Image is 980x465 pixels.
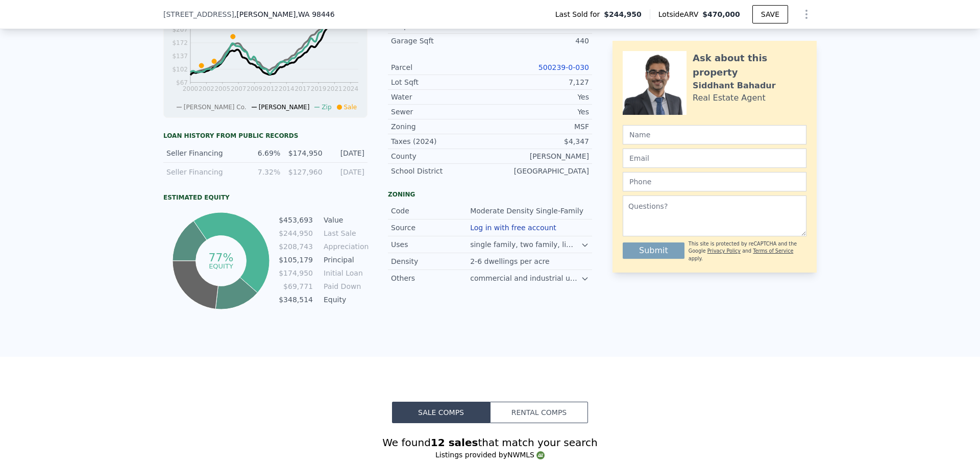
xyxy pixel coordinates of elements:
input: Phone [623,172,806,191]
div: Estimated Equity [163,193,367,202]
td: $244,950 [278,228,313,239]
div: commercial and industrial uses are prohibited [470,273,581,283]
span: Lotside ARV [658,9,702,19]
div: 2-6 dwellings per acre [470,256,551,266]
div: $127,960 [286,167,322,177]
button: Log in with free account [470,224,556,232]
div: 7,127 [490,77,589,87]
div: Garage Sqft [391,36,490,46]
div: Zoning [391,121,490,132]
td: $174,950 [278,267,313,279]
td: Appreciation [322,241,367,252]
span: [PERSON_NAME] [259,104,310,111]
div: [DATE] [329,167,364,177]
td: $208,743 [278,241,313,252]
div: Code [391,206,470,216]
a: Privacy Policy [707,248,741,254]
td: $348,514 [278,294,313,305]
div: Ask about this property [693,51,806,80]
tspan: 2002 [199,85,214,92]
button: Sale Comps [392,402,490,423]
button: Submit [623,242,684,259]
div: [DATE] [329,148,364,158]
tspan: 2005 [214,85,230,92]
tspan: 2000 [183,85,199,92]
td: Last Sale [322,228,367,239]
tspan: 2017 [295,85,310,92]
div: Source [391,223,470,233]
button: Show Options [796,4,817,25]
tspan: $102 [172,66,188,73]
button: SAVE [752,5,788,23]
a: 500239-0-030 [538,63,589,71]
tspan: equity [209,262,233,270]
div: We found that match your search [163,435,817,450]
td: Equity [322,294,367,305]
div: Zoning [388,190,592,199]
tspan: 2007 [231,85,247,92]
span: , WA 98446 [296,10,335,18]
tspan: $67 [176,79,188,86]
td: Value [322,214,367,226]
div: Lot Sqft [391,77,490,87]
tspan: 2012 [263,85,279,92]
span: $470,000 [702,10,740,18]
div: Real Estate Agent [693,92,766,104]
td: Paid Down [322,281,367,292]
div: 7.32% [244,167,280,177]
div: Seller Financing [166,167,238,177]
div: Uses [391,239,470,250]
span: [STREET_ADDRESS] [163,9,234,19]
button: Rental Comps [490,402,588,423]
a: Terms of Service [753,248,793,254]
td: $105,179 [278,254,313,265]
div: This site is protected by reCAPTCHA and the Google and apply. [689,240,806,262]
strong: 12 sales [431,436,478,449]
input: Email [623,149,806,168]
tspan: 2009 [247,85,262,92]
td: $453,693 [278,214,313,226]
tspan: 2019 [311,85,327,92]
div: MSF [490,121,589,132]
div: [PERSON_NAME] [490,151,589,161]
div: Moderate Density Single-Family [470,206,585,216]
span: $244,950 [604,9,642,19]
div: County [391,151,490,161]
tspan: $137 [172,53,188,60]
div: 6.69% [244,148,280,158]
span: [PERSON_NAME] Co. [184,104,247,111]
tspan: $172 [172,39,188,46]
tspan: 2021 [327,85,342,92]
div: Sewer [391,107,490,117]
span: , [PERSON_NAME] [234,9,335,19]
td: Initial Loan [322,267,367,279]
div: [GEOGRAPHIC_DATA] [490,166,589,176]
div: Taxes (2024) [391,136,490,146]
tspan: 77% [208,251,233,264]
div: Yes [490,92,589,102]
tspan: $207 [172,26,188,33]
div: Water [391,92,490,102]
div: Listings provided by NWMLS [163,450,817,460]
div: $174,950 [286,148,322,158]
td: $69,771 [278,281,313,292]
div: Density [391,256,470,266]
div: School District [391,166,490,176]
div: Others [391,273,470,283]
div: Parcel [391,62,490,72]
span: Sale [344,104,357,111]
div: Siddhant Bahadur [693,80,776,92]
tspan: 2024 [343,85,359,92]
div: $4,347 [490,136,589,146]
input: Name [623,125,806,144]
img: NWMLS Logo [536,451,545,459]
div: Yes [490,107,589,117]
span: Last Sold for [555,9,604,19]
div: single family, two family, limited multifamily, civic uses [470,239,581,250]
div: Seller Financing [166,148,238,158]
td: Principal [322,254,367,265]
div: 440 [490,36,589,46]
tspan: 2014 [279,85,295,92]
div: Loan history from public records [163,132,367,140]
span: Zip [322,104,331,111]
